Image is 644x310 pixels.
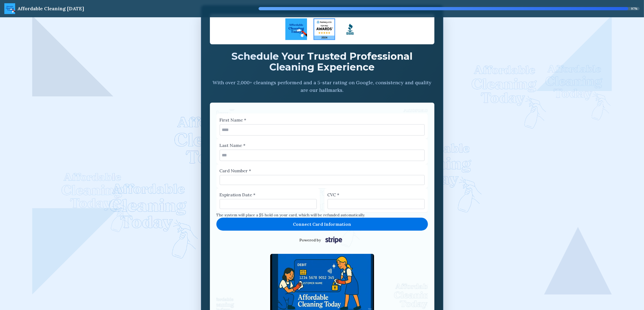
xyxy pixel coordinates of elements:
h2: Schedule Your Trusted Professional Cleaning Experience [210,51,434,72]
span: 97 % [631,6,638,11]
img: Four Seasons Cleaning [313,18,335,40]
label: Card Number * [220,167,425,174]
iframe: Secure expiration date input frame [222,201,314,207]
div: Affordable Cleaning [DATE] [17,5,84,12]
label: CVC * [328,191,425,198]
label: Last Name * [220,142,425,149]
p: The system will place a $5 hold on your card, which will be refunded automatically. [216,212,428,218]
p: With over 2,000+ cleanings performed and a 5-star rating on Google, consistency and quality are o... [210,79,434,94]
span: Powered by [299,237,321,243]
img: ACT Logo [4,3,15,14]
img: Logo Square [339,18,361,40]
button: Connect Card Information [216,218,428,231]
img: ACT Logo [285,18,307,40]
label: Expiration Date * [220,191,317,198]
iframe: Secure CVC input frame [330,201,422,207]
img: Stripe Logo [323,233,345,247]
label: First Name * [220,117,425,123]
iframe: Secure card number input frame [222,177,422,183]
